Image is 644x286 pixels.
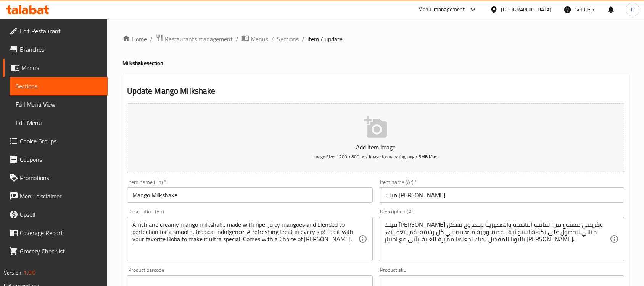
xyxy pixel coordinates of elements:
[20,26,101,36] span: Edit Restaurant
[3,187,108,205] a: Menu disclaimer
[631,5,634,14] span: E
[20,155,101,164] span: Coupons
[127,103,624,173] button: Add item imageImage Size: 1200 x 800 px / Image formats: jpg, png / 5MB Max.
[122,34,629,44] nav: breadcrumb
[384,221,610,257] textarea: ميلك [PERSON_NAME] وكريمي مصنوع من المانجو الناضجة والعصيرية وممزوج بشكل مثالي للحصول على نكهة اس...
[236,34,238,44] li: /
[3,205,108,224] a: Upsell
[4,268,23,278] span: Version:
[150,34,153,44] li: /
[3,40,108,58] a: Branches
[271,34,274,44] li: /
[20,192,101,201] span: Menu disclaimer
[3,224,108,242] a: Coverage Report
[501,5,551,14] div: [GEOGRAPHIC_DATA]
[3,242,108,260] a: Grocery Checklist
[165,34,233,44] span: Restaurants management
[241,34,268,44] a: Menus
[127,85,624,97] h2: Update Mango Milkshake
[20,45,101,54] span: Branches
[313,152,438,161] span: Image Size: 1200 x 800 px / Image formats: jpg, png / 5MB Max.
[277,34,299,44] a: Sections
[20,136,101,146] span: Choice Groups
[20,210,101,219] span: Upsell
[10,77,108,95] a: Sections
[3,22,108,40] a: Edit Restaurant
[308,34,343,44] span: item / update
[3,150,108,169] a: Coupons
[24,268,35,278] span: 1.0.0
[16,81,101,91] span: Sections
[3,169,108,187] a: Promotions
[132,221,358,257] textarea: A rich and creamy mango milkshake made with ripe, juicy mangoes and blended to perfection for a s...
[379,187,624,203] input: Enter name Ar
[302,34,304,44] li: /
[251,34,268,44] span: Menus
[122,34,147,44] a: Home
[10,114,108,132] a: Edit Menu
[20,228,101,237] span: Coverage Report
[16,118,101,127] span: Edit Menu
[20,247,101,256] span: Grocery Checklist
[3,58,108,77] a: Menus
[3,132,108,150] a: Choice Groups
[16,100,101,109] span: Full Menu View
[20,173,101,182] span: Promotions
[21,63,101,72] span: Menus
[156,34,233,44] a: Restaurants management
[139,143,612,152] p: Add item image
[10,95,108,114] a: Full Menu View
[127,187,372,203] input: Enter name En
[122,59,629,67] h4: Milkshake section
[418,5,465,14] div: Menu-management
